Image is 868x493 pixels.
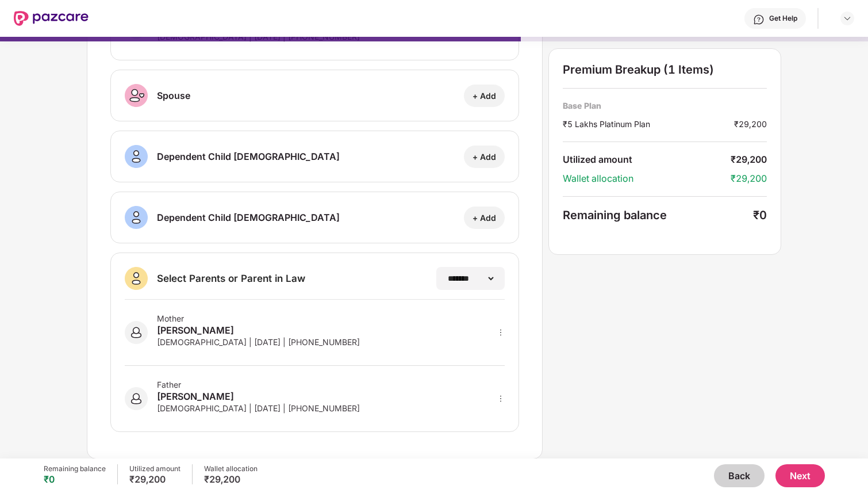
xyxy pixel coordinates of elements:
div: ₹29,200 [129,473,180,485]
span: more [497,328,505,337]
span: more [497,395,505,403]
button: Next [775,464,825,487]
div: [DEMOGRAPHIC_DATA] | [DATE] | [PHONE_NUMBER] [157,337,360,347]
div: Premium Breakup (1 Items) [563,63,767,77]
div: [PERSON_NAME] [157,323,360,337]
div: Utilized amount [129,464,180,473]
div: Base Plan [563,100,767,111]
div: Dependent Child [DEMOGRAPHIC_DATA] [157,150,340,163]
div: Get Help [769,14,797,23]
div: ₹29,200 [731,173,767,185]
div: Father [157,380,360,389]
img: svg+xml;base64,PHN2ZyB3aWR0aD0iNDAiIGhlaWdodD0iNDAiIHZpZXdCb3g9IjAgMCA0MCA0MCIgZmlsbD0ibm9uZSIgeG... [125,387,148,410]
img: New Pazcare Logo [14,11,89,26]
img: svg+xml;base64,PHN2ZyB3aWR0aD0iNDAiIGhlaWdodD0iNDAiIHZpZXdCb3g9IjAgMCA0MCA0MCIgZmlsbD0ibm9uZSIgeG... [125,145,148,168]
div: Select Parents or Parent in Law [157,272,305,285]
img: svg+xml;base64,PHN2ZyB3aWR0aD0iNDAiIGhlaWdodD0iNDAiIHZpZXdCb3g9IjAgMCA0MCA0MCIgZmlsbD0ibm9uZSIgeG... [125,267,148,290]
div: ₹0 [44,473,106,485]
div: Wallet allocation [563,173,731,185]
img: svg+xml;base64,PHN2ZyBpZD0iRHJvcGRvd24tMzJ4MzIiIHhtbG5zPSJodHRwOi8vd3d3LnczLm9yZy8yMDAwL3N2ZyIgd2... [843,14,852,23]
div: Spouse [157,89,190,102]
div: + Add [473,90,496,101]
div: Remaining balance [44,464,106,473]
img: svg+xml;base64,PHN2ZyB3aWR0aD0iNDAiIGhlaWdodD0iNDAiIHZpZXdCb3g9IjAgMCA0MCA0MCIgZmlsbD0ibm9uZSIgeG... [125,321,148,344]
div: + Add [473,151,496,162]
div: + Add [473,212,496,223]
div: ₹29,200 [734,118,767,130]
img: svg+xml;base64,PHN2ZyB3aWR0aD0iNDAiIGhlaWdodD0iNDAiIHZpZXdCb3g9IjAgMCA0MCA0MCIgZmlsbD0ibm9uZSIgeG... [125,84,148,107]
img: svg+xml;base64,PHN2ZyBpZD0iSGVscC0zMngzMiIgeG1sbnM9Imh0dHA6Ly93d3cudzMub3JnLzIwMDAvc3ZnIiB3aWR0aD... [753,14,765,25]
div: ₹0 [753,208,767,222]
div: Wallet allocation [204,464,258,473]
div: Mother [157,314,360,323]
div: Utilized amount [563,154,731,166]
div: [PERSON_NAME] [157,389,360,403]
div: [DEMOGRAPHIC_DATA] | [DATE] | [PHONE_NUMBER] [157,403,360,413]
div: Remaining balance [563,208,753,222]
button: Back [714,464,765,487]
div: ₹5 Lakhs Platinum Plan [563,118,734,130]
img: svg+xml;base64,PHN2ZyB3aWR0aD0iNDAiIGhlaWdodD0iNDAiIHZpZXdCb3g9IjAgMCA0MCA0MCIgZmlsbD0ibm9uZSIgeG... [125,206,148,229]
div: Dependent Child [DEMOGRAPHIC_DATA] [157,211,340,224]
div: ₹29,200 [731,154,767,166]
div: ₹29,200 [204,473,258,485]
